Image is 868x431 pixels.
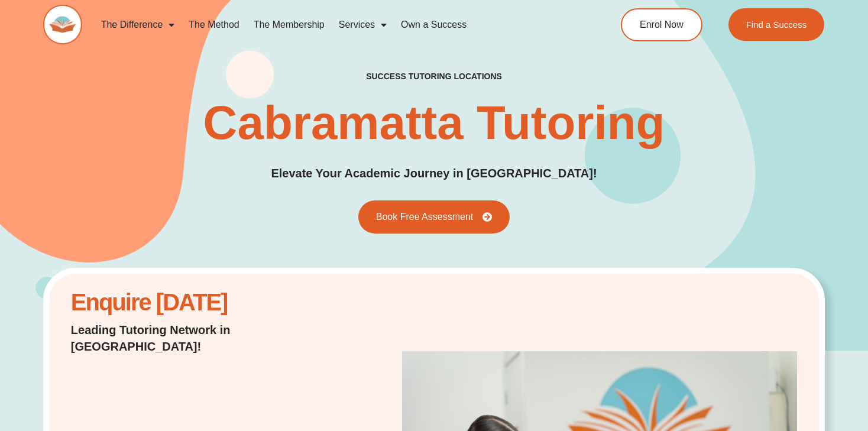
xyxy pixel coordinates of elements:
[394,11,474,38] a: Own a Success
[71,295,331,310] h2: Enquire [DATE]
[203,99,665,147] h1: Cabramatta Tutoring
[94,11,182,38] a: The Difference
[621,8,702,41] a: Enrol Now
[94,11,576,38] nav: Menu
[271,164,597,183] p: Elevate Your Academic Journey in [GEOGRAPHIC_DATA]!
[182,11,246,38] a: The Method
[746,20,807,29] span: Find a Success
[640,20,684,30] span: Enrol Now
[376,212,474,222] span: Book Free Assessment
[358,200,510,234] a: Book Free Assessment
[247,11,332,38] a: The Membership
[332,11,394,38] a: Services
[71,322,331,355] p: Leading Tutoring Network in [GEOGRAPHIC_DATA]!
[728,8,825,41] a: Find a Success
[366,71,502,82] h2: success tutoring locations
